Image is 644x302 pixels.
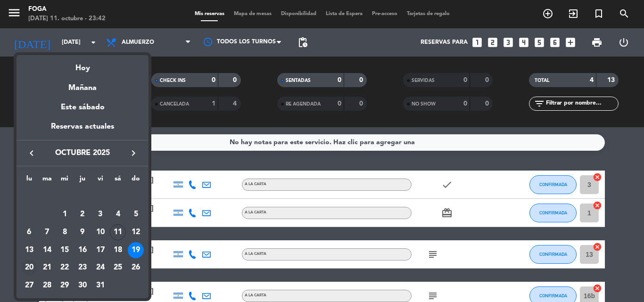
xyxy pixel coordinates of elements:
td: 10 de octubre de 2025 [91,223,109,241]
td: 16 de octubre de 2025 [74,241,91,259]
div: 17 [92,242,108,258]
td: 31 de octubre de 2025 [91,277,109,294]
div: 23 [74,260,91,276]
div: Este sábado [17,94,149,121]
td: 20 de octubre de 2025 [20,259,38,277]
td: 14 de octubre de 2025 [38,241,56,259]
td: 19 de octubre de 2025 [127,241,145,259]
td: 9 de octubre de 2025 [74,223,91,241]
div: 8 [57,224,73,240]
div: 4 [110,206,126,222]
div: 22 [57,260,73,276]
div: 25 [110,260,126,276]
div: Mañana [17,75,149,94]
div: Hoy [17,55,149,74]
th: viernes [91,173,109,188]
div: 10 [92,224,108,240]
button: keyboard_arrow_left [23,147,40,159]
td: 3 de octubre de 2025 [91,206,109,224]
button: keyboard_arrow_right [125,147,142,159]
div: 13 [21,242,37,258]
td: 30 de octubre de 2025 [74,277,91,294]
div: 5 [128,206,144,222]
td: 22 de octubre de 2025 [56,259,74,277]
td: 18 de octubre de 2025 [109,241,127,259]
div: 16 [74,242,91,258]
div: 19 [128,242,144,258]
i: keyboard_arrow_left [26,147,37,159]
td: 7 de octubre de 2025 [38,223,56,241]
td: 8 de octubre de 2025 [56,223,74,241]
td: 12 de octubre de 2025 [127,223,145,241]
td: OCT. [20,188,145,206]
th: domingo [127,173,145,188]
td: 5 de octubre de 2025 [127,206,145,224]
th: martes [38,173,56,188]
td: 1 de octubre de 2025 [56,206,74,224]
th: miércoles [56,173,74,188]
th: jueves [74,173,91,188]
div: 30 [74,278,91,294]
div: 29 [57,278,73,294]
td: 29 de octubre de 2025 [56,277,74,294]
div: 26 [128,260,144,276]
div: 2 [74,206,91,222]
div: 28 [39,278,55,294]
td: 24 de octubre de 2025 [91,259,109,277]
div: 27 [21,278,37,294]
div: 31 [92,278,108,294]
th: lunes [20,173,38,188]
div: 21 [39,260,55,276]
td: 11 de octubre de 2025 [109,223,127,241]
td: 17 de octubre de 2025 [91,241,109,259]
td: 13 de octubre de 2025 [20,241,38,259]
th: sábado [109,173,127,188]
td: 23 de octubre de 2025 [74,259,91,277]
div: 9 [74,224,91,240]
div: 1 [57,206,73,222]
td: 26 de octubre de 2025 [127,259,145,277]
div: 11 [110,224,126,240]
div: 18 [110,242,126,258]
div: 24 [92,260,108,276]
td: 4 de octubre de 2025 [109,206,127,224]
td: 2 de octubre de 2025 [74,206,91,224]
div: 20 [21,260,37,276]
div: Reservas actuales [17,121,149,140]
td: 28 de octubre de 2025 [38,277,56,294]
div: 6 [21,224,37,240]
td: 15 de octubre de 2025 [56,241,74,259]
td: 21 de octubre de 2025 [38,259,56,277]
td: 27 de octubre de 2025 [20,277,38,294]
span: octubre 2025 [40,147,125,159]
div: 15 [57,242,73,258]
td: 6 de octubre de 2025 [20,223,38,241]
div: 3 [92,206,108,222]
td: 25 de octubre de 2025 [109,259,127,277]
div: 7 [39,224,55,240]
i: keyboard_arrow_right [128,147,139,159]
div: 14 [39,242,55,258]
div: 12 [128,224,144,240]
